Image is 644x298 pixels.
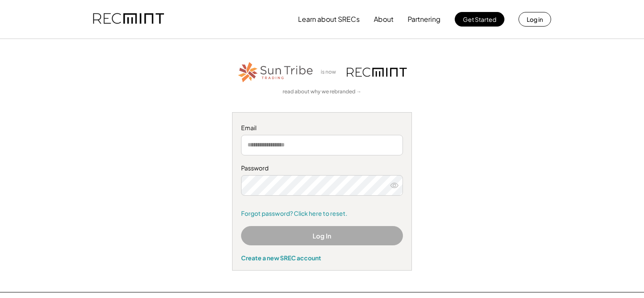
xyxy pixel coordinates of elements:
div: Password [241,164,403,173]
img: recmint-logotype%403x.png [347,68,407,77]
button: Learn about SRECs [298,11,360,28]
button: Partnering [408,11,441,28]
div: is now [319,69,343,76]
button: Log in [519,12,551,27]
button: Get Started [455,12,504,27]
img: STT_Horizontal_Logo%2B-%2BColor.png [237,60,314,84]
a: read about why we rebranded → [283,88,361,95]
div: Create a new SREC account [241,254,403,262]
a: Forgot password? Click here to reset. [241,209,403,218]
div: Email [241,124,403,132]
button: About [374,11,394,28]
button: Log In [241,226,403,245]
img: recmint-logotype%403x.png [93,5,164,34]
